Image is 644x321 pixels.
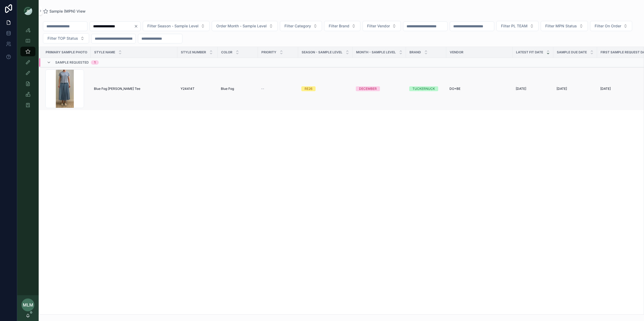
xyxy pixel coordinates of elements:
[23,302,33,308] span: MLM
[49,9,86,14] span: Sample (MPN) View
[449,87,460,91] span: DO+BE
[541,21,588,31] button: Select Button
[94,87,140,91] span: Blue Fog [PERSON_NAME] Tee
[181,87,214,91] a: Y24414T
[24,6,32,15] img: App logo
[46,50,87,54] span: PRIMARY SAMPLE PHOTO
[496,21,539,31] button: Select Button
[94,87,174,91] a: Blue Fog [PERSON_NAME] Tee
[545,23,577,29] span: Filter MPN Status
[412,86,435,91] div: TUCKERNUCK
[557,87,594,91] a: [DATE]
[284,23,311,29] span: Filter Category
[181,87,195,91] span: Y24414T
[280,21,322,31] button: Select Button
[212,21,278,31] button: Select Button
[143,21,210,31] button: Select Button
[600,87,611,91] span: [DATE]
[356,86,403,91] a: DECEMBER
[17,21,39,117] div: scrollable content
[43,9,86,14] a: Sample (MPN) View
[595,23,621,29] span: Filter On Order
[301,86,349,91] a: RE26
[359,86,377,91] div: DECEMBER
[367,23,390,29] span: Filter Vendor
[409,50,421,54] span: Brand
[516,87,550,91] a: [DATE]
[302,50,342,54] span: Season - Sample Level
[324,21,360,31] button: Select Button
[221,87,234,91] span: Blue Fog
[356,50,396,54] span: MONTH - SAMPLE LEVEL
[450,50,463,54] span: Vendor
[261,87,264,91] span: --
[94,60,96,65] div: 1
[363,21,401,31] button: Select Button
[181,50,206,54] span: Style Number
[261,87,295,91] a: --
[409,86,443,91] a: TUCKERNUCK
[47,36,78,41] span: Filter TOP Status
[261,50,276,54] span: PRIORITY
[43,33,89,43] button: Select Button
[55,60,89,65] span: Sample Requested
[501,23,528,29] span: Filter PL TEAM
[329,23,349,29] span: Filter Brand
[147,23,199,29] span: Filter Season - Sample Level
[590,21,632,31] button: Select Button
[557,87,567,91] span: [DATE]
[221,50,232,54] span: Color
[516,50,543,54] span: Latest Fit Date
[221,87,255,91] a: Blue Fog
[94,50,115,54] span: Style Name
[557,50,587,54] span: Sample Due Date
[134,24,140,28] button: Clear
[305,86,312,91] div: RE26
[516,87,526,91] span: [DATE]
[216,23,267,29] span: Order Month - Sample Level
[449,87,509,91] a: DO+BE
